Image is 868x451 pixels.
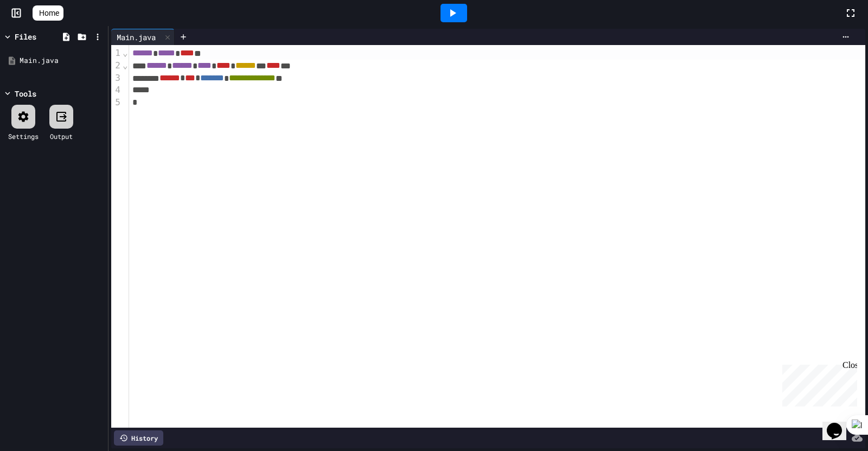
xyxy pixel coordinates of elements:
[122,60,129,71] span: Fold line
[822,408,857,440] iframe: chat widget
[111,60,122,72] div: 2
[114,430,163,446] div: History
[111,72,122,85] div: 3
[122,48,129,58] span: Fold line
[111,84,122,96] div: 4
[39,8,59,18] span: Home
[20,55,104,66] div: Main.java
[50,131,73,141] div: Output
[15,88,36,99] div: Tools
[111,47,122,60] div: 1
[778,360,857,406] iframe: chat widget
[4,4,75,69] div: Chat with us now!Close
[111,31,161,43] div: Main.java
[111,29,175,45] div: Main.java
[111,97,122,109] div: 5
[33,5,63,21] a: Home
[15,31,36,42] div: Files
[8,131,39,141] div: Settings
